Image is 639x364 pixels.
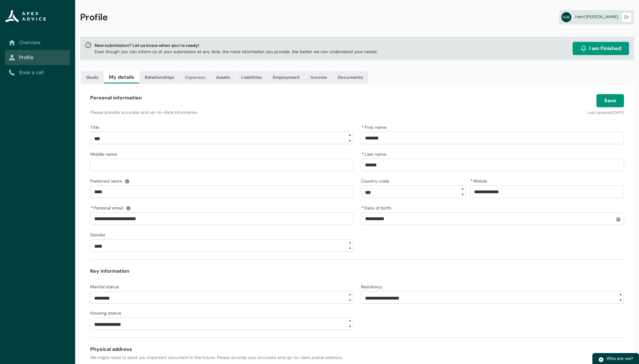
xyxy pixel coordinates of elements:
[90,94,142,102] h4: Personal information
[180,71,210,83] a: Expenses
[361,284,382,290] span: Residency
[90,346,624,353] h4: Physical address
[598,357,604,362] img: play.svg
[606,356,633,361] span: Who are we?
[95,42,378,48] span: New submission? Let us know when you’re ready!
[305,71,332,83] a: Income
[361,178,389,184] span: Country code
[559,10,634,24] a: HWHami [PERSON_NAME]
[90,177,125,184] label: Preferred name
[80,11,108,23] span: Profile
[104,71,139,83] a: My details
[90,354,624,361] p: We might need to send you important document in the future. Please provide your accurate and up-t...
[91,205,93,211] abbr: required
[90,150,120,157] label: Middle name
[362,124,364,130] abbr: required
[580,45,587,52] img: alarm.svg
[9,39,66,46] a: Overview
[9,69,66,76] a: Book a call
[5,35,70,80] nav: Sub page
[81,71,104,83] a: Goals
[90,204,126,211] label: Personal email
[211,71,235,83] a: Assets
[575,14,618,19] span: Hami [PERSON_NAME]
[561,12,571,22] abbr: HW
[361,123,389,130] label: First name
[362,205,364,211] abbr: required
[622,12,632,22] button: Logout
[589,45,621,52] span: I am Finished
[267,71,305,83] a: Employment
[596,94,624,107] button: Save
[613,110,624,115] lightning-formatted-date-time: [DATE]
[362,151,364,157] abbr: required
[90,284,119,290] span: Marital status
[5,10,46,23] img: Apex Advice Group
[588,110,613,115] lightning-formatted-text: Last Updated:
[90,109,444,115] p: Please provide accurate and up-to-date information.
[90,267,624,275] h4: Key information
[90,310,121,316] span: Housing status
[9,54,66,61] a: Profile
[90,124,99,130] span: Title
[471,178,473,184] abbr: required
[95,48,378,55] p: Even though you can inform us of your submission at any time, the more information you provide, t...
[470,177,490,184] label: Mobile
[140,71,179,83] a: Relationships
[573,42,629,55] button: I am Finished
[361,150,389,157] label: Last name
[361,204,394,211] label: Date of birth
[236,71,267,83] a: Liabilities
[90,232,106,238] span: Gender
[332,71,368,83] a: Documents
